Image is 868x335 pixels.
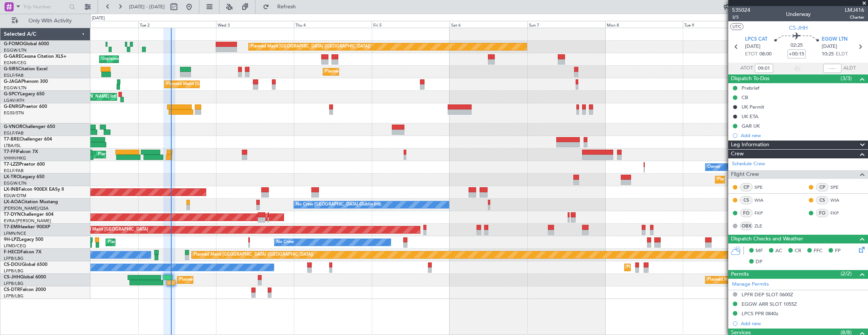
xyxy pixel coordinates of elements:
[4,250,21,254] span: F-HECD
[4,155,26,161] a: VHHH/HKG
[4,218,51,224] a: EVRA/[PERSON_NAME]
[4,212,54,217] a: T7-DYNChallenger 604
[4,42,23,46] span: G-FOMO
[742,104,764,110] div: UK Permit
[4,143,21,149] a: LTBA/ISL
[4,243,26,249] a: LFMD/CEQ
[731,150,744,158] span: Crew
[4,281,24,286] a: LFPB/LBG
[4,104,22,109] span: G-ENRG
[835,247,841,255] span: FP
[731,141,769,149] span: Leg Information
[830,197,847,204] a: WIA
[138,21,216,28] div: Tue 2
[4,47,27,53] a: EGGW/LTN
[4,288,46,292] a: CS-DTRFalcon 2000
[841,270,852,278] span: (2/2)
[4,275,20,280] span: CS-JHH
[740,183,753,191] div: CP
[822,51,834,58] span: 10:25
[98,149,225,160] div: Planned Maint [GEOGRAPHIC_DATA] ([GEOGRAPHIC_DATA] Intl)
[216,21,294,28] div: Wed 3
[845,14,864,21] span: Charter
[23,1,67,13] input: Trip Number
[4,187,19,192] span: LX-INB
[4,162,45,167] a: T7-LZZIPraetor 600
[816,209,829,217] div: FO
[4,104,47,109] a: G-ENRGPraetor 600
[845,6,864,14] span: LMJ416
[276,237,294,248] div: No Crew
[740,209,753,217] div: FO
[745,36,767,43] span: LPCS CAT
[4,293,24,299] a: LFPB/LBG
[740,222,753,230] div: OBX
[4,42,49,46] a: G-FOMOGlobal 6000
[4,256,24,261] a: LFPB/LBG
[830,210,847,216] a: FKP
[843,65,856,72] span: ALDT
[740,65,753,72] span: ATOT
[759,51,772,58] span: 08:00
[4,262,47,267] a: CS-DOUGlobal 6500
[732,6,750,14] span: 535024
[4,187,64,192] a: LX-INBFalcon 900EX EASy II
[732,160,765,168] a: Schedule Crew
[791,42,803,49] span: 02:25
[740,196,753,204] div: CS
[730,23,743,30] button: UTC
[194,249,313,261] div: Planned Maint [GEOGRAPHIC_DATA] ([GEOGRAPHIC_DATA])
[372,21,450,28] div: Fri 5
[4,231,26,236] a: LFMN/NCE
[731,270,749,279] span: Permits
[731,170,759,179] span: Flight Crew
[76,224,148,235] div: Planned Maint [GEOGRAPHIC_DATA]
[731,235,803,243] span: Dispatch Checks and Weather
[756,258,762,266] span: DP
[732,281,769,288] a: Manage Permits
[816,183,829,191] div: CP
[179,274,299,286] div: Planned Maint [GEOGRAPHIC_DATA] ([GEOGRAPHIC_DATA])
[775,247,782,255] span: AC
[4,237,19,242] span: 9H-LPZ
[754,210,772,216] a: FKP
[789,24,808,32] span: CS-JHH
[4,54,21,59] span: G-GARE
[627,262,746,273] div: Planned Maint [GEOGRAPHIC_DATA] ([GEOGRAPHIC_DATA])
[822,36,847,43] span: EGGW LTN
[742,113,758,120] div: UK ETA
[756,247,763,255] span: MF
[325,66,445,77] div: Planned Maint [GEOGRAPHIC_DATA] ([GEOGRAPHIC_DATA])
[296,199,381,210] div: No Crew [GEOGRAPHIC_DATA] (Dublin Intl)
[755,64,773,73] input: --:--
[108,237,193,248] div: Planned Maint Nice ([GEOGRAPHIC_DATA])
[4,137,52,142] a: T7-BREChallenger 604
[4,225,19,229] span: T7-EMI
[4,110,24,116] a: EGSS/STN
[4,137,19,142] span: T7-BRE
[786,10,811,18] div: Underway
[4,200,58,204] a: LX-AOACitation Mustang
[4,150,38,154] a: T7-FFIFalcon 7X
[259,1,305,13] button: Refresh
[823,64,841,73] input: --:--
[816,196,829,204] div: CS
[4,225,50,229] a: T7-EMIHawker 900XP
[4,98,24,103] a: LGAV/ATH
[4,54,66,59] a: G-GARECessna Citation XLS+
[745,43,761,51] span: [DATE]
[745,51,758,58] span: ETOT
[742,85,759,91] div: Prebrief
[742,310,778,317] div: LPCS PPR 0840z
[707,161,720,173] div: Owner
[294,21,372,28] div: Thu 4
[4,92,44,96] a: G-SPCYLegacy 650
[795,247,801,255] span: CR
[4,125,22,129] span: G-VNOR
[4,67,47,71] a: G-SIRSCitation Excel
[742,123,760,129] div: GAR UK
[4,175,20,179] span: LX-TRO
[101,54,170,65] div: Unplanned Maint [PERSON_NAME]
[4,268,24,274] a: LFPB/LBG
[754,197,772,204] a: WIA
